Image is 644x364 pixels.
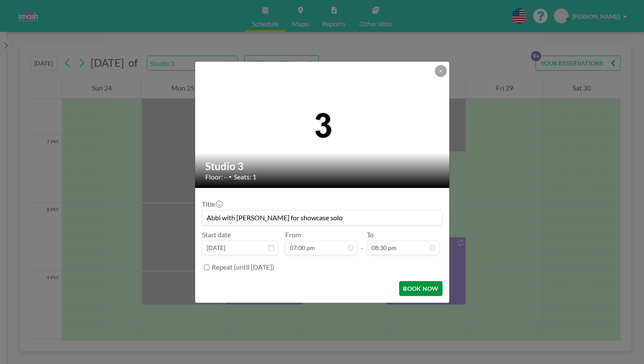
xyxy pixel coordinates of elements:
[234,173,256,181] span: Seats: 1
[367,230,374,239] label: To
[205,173,227,181] span: Floor: -
[212,263,274,271] label: Repeat (until [DATE])
[361,233,363,252] span: -
[399,281,442,296] button: BOOK NOW
[205,160,440,173] h2: Studio 3
[229,173,232,180] span: •
[202,200,222,208] label: Title
[202,230,231,239] label: Start date
[285,230,301,239] label: From
[195,104,450,145] img: 537.png
[202,210,442,225] input: Abbi's reservation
